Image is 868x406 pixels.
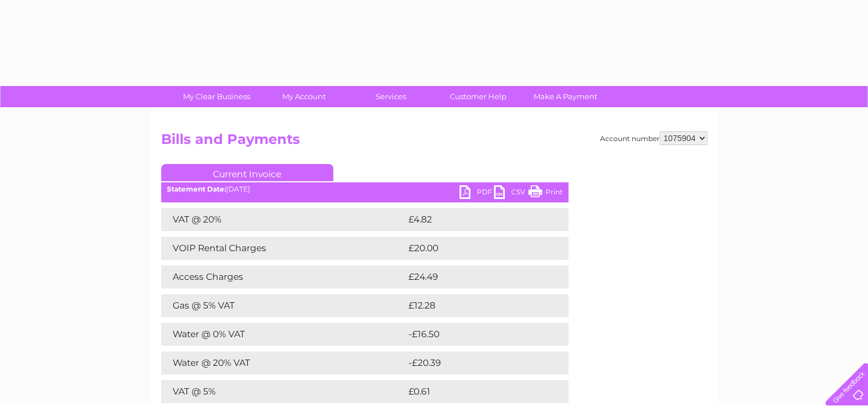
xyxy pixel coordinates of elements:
td: £0.61 [406,380,540,403]
a: PDF [460,185,494,202]
a: Services [344,86,438,107]
td: -£20.39 [406,352,547,374]
a: Current Invoice [161,164,333,181]
h2: Bills and Payments [161,131,707,153]
a: Make A Payment [518,86,613,107]
td: £12.28 [406,294,544,317]
a: CSV [494,185,528,202]
b: Statement Date: [167,185,226,193]
div: Account number [600,131,707,145]
td: VAT @ 20% [161,208,406,231]
td: £24.49 [406,266,546,288]
a: Customer Help [431,86,526,107]
a: Print [528,185,563,202]
td: VOIP Rental Charges [161,237,406,260]
td: £20.00 [406,237,546,260]
td: Access Charges [161,266,406,288]
td: Gas @ 5% VAT [161,294,406,317]
td: Water @ 20% VAT [161,352,406,374]
td: £4.82 [406,208,542,231]
td: -£16.50 [406,323,547,346]
div: [DATE] [161,185,569,193]
a: My Clear Business [169,86,264,107]
a: My Account [256,86,351,107]
td: VAT @ 5% [161,380,406,403]
td: Water @ 0% VAT [161,323,406,346]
